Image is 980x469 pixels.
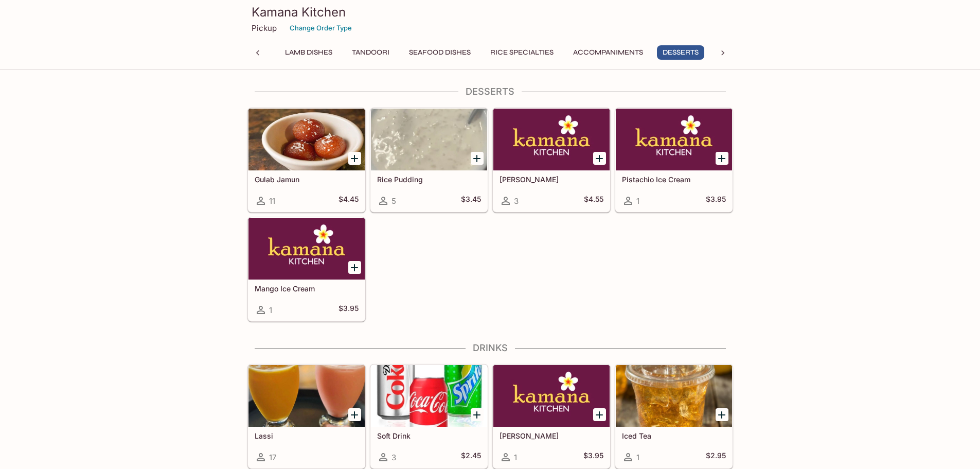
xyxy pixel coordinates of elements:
[616,365,732,427] div: Iced Tea
[636,196,639,206] span: 1
[269,453,276,462] span: 17
[346,45,395,60] button: Tandoori
[500,175,603,184] h5: [PERSON_NAME]
[636,453,639,462] span: 1
[706,451,726,463] h5: $2.95
[255,284,359,293] h5: Mango Ice Cream
[279,45,338,60] button: Lamb Dishes
[348,408,361,421] button: Add Lassi
[248,365,365,427] div: Lassi
[716,408,728,421] button: Add Iced Tea
[500,431,603,440] h5: [PERSON_NAME]
[248,364,365,468] a: Lassi17
[285,20,357,36] button: Change Order Type
[371,365,487,427] div: Soft Drink
[657,45,704,60] button: Desserts
[371,109,487,170] div: Rice Pudding
[248,109,365,170] div: Gulab Jamun
[252,23,277,33] p: Pickup
[493,365,610,427] div: Masala Chai
[461,451,481,463] h5: $2.45
[716,152,728,165] button: Add Pistachio Ice Cream
[593,408,606,421] button: Add Masala Chai
[391,453,396,462] span: 3
[377,431,481,440] h5: Soft Drink
[403,45,476,60] button: Seafood Dishes
[584,195,603,207] h5: $4.55
[348,261,361,274] button: Add Mango Ice Cream
[247,86,733,97] h4: Desserts
[370,108,488,212] a: Rice Pudding5$3.45
[269,196,275,206] span: 11
[493,109,610,170] div: Gajar Halwa
[471,152,484,165] button: Add Rice Pudding
[593,152,606,165] button: Add Gajar Halwa
[248,108,365,212] a: Gulab Jamun11$4.45
[514,453,517,462] span: 1
[622,175,726,184] h5: Pistachio Ice Cream
[338,195,359,207] h5: $4.45
[461,195,481,207] h5: $3.45
[514,196,519,206] span: 3
[583,451,603,463] h5: $3.95
[377,175,481,184] h5: Rice Pudding
[615,108,733,212] a: Pistachio Ice Cream1$3.95
[493,364,610,468] a: [PERSON_NAME]1$3.95
[622,431,726,440] h5: Iced Tea
[338,304,359,316] h5: $3.95
[255,431,359,440] h5: Lassi
[615,364,733,468] a: Iced Tea1$2.95
[252,4,729,20] h3: Kamana Kitchen
[269,305,272,315] span: 1
[485,45,559,60] button: Rice Specialties
[370,364,488,468] a: Soft Drink3$2.45
[248,218,365,280] div: Mango Ice Cream
[567,45,649,60] button: Accompaniments
[471,408,484,421] button: Add Soft Drink
[391,196,396,206] span: 5
[493,108,610,212] a: [PERSON_NAME]3$4.55
[247,342,733,354] h4: Drinks
[348,152,361,165] button: Add Gulab Jamun
[255,175,359,184] h5: Gulab Jamun
[616,109,732,170] div: Pistachio Ice Cream
[706,195,726,207] h5: $3.95
[248,217,365,321] a: Mango Ice Cream1$3.95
